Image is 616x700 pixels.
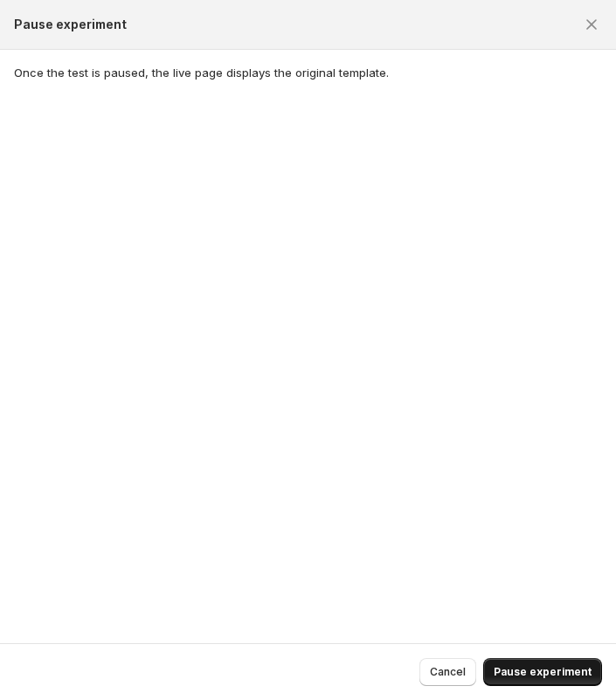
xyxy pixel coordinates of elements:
h2: Pause experiment [14,16,127,33]
span: Pause experiment [494,665,592,679]
button: Close [578,10,606,38]
span: Cancel [430,665,466,679]
p: Once the test is paused, the live page displays the original template. [14,64,602,81]
button: Cancel [419,658,476,686]
button: Pause experiment [483,658,602,686]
